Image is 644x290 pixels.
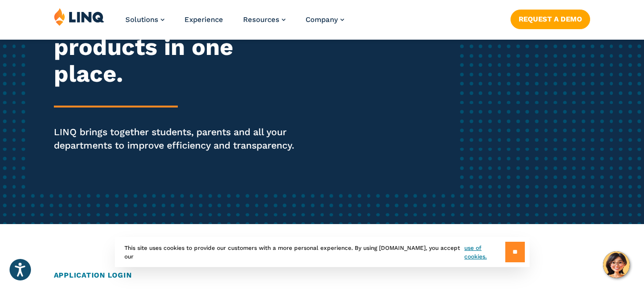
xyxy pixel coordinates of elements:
div: This site uses cookies to provide our customers with a more personal experience. By using [DOMAIN... [115,237,530,267]
a: Solutions [125,15,164,24]
nav: Primary Navigation [125,8,344,39]
span: Resources [243,15,279,24]
a: Company [306,15,344,24]
button: Hello, have a question? Let’s chat. [603,251,630,278]
img: LINQ | K‑12 Software [54,8,104,26]
a: use of cookies. [464,244,505,261]
span: Company [306,15,338,24]
p: LINQ brings together students, parents and all your departments to improve efficiency and transpa... [54,126,302,152]
nav: Button Navigation [511,8,590,29]
a: Resources [243,15,286,24]
a: Request a Demo [511,10,590,29]
h2: Sign in to all of your products in one place. [54,7,302,87]
a: Experience [184,15,223,24]
span: Solutions [125,15,158,24]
